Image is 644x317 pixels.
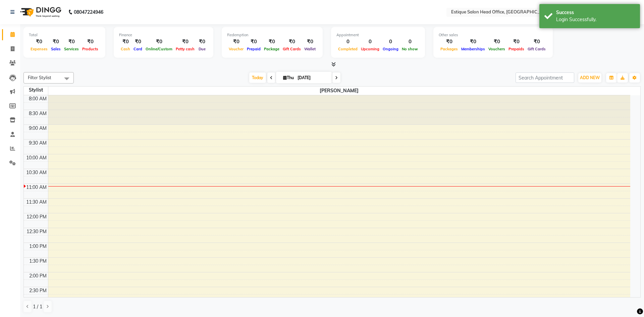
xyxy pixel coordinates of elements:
[197,47,207,51] span: Due
[24,87,48,94] div: Stylist
[303,47,317,51] span: Wallet
[249,72,266,83] span: Today
[460,38,487,46] div: ₹0
[262,38,281,46] div: ₹0
[487,38,507,46] div: ₹0
[25,228,48,235] div: 12:30 PM
[62,38,80,46] div: ₹0
[526,47,547,51] span: Gift Cards
[507,47,526,51] span: Prepaids
[62,47,80,51] span: Services
[119,38,132,46] div: ₹0
[28,258,48,265] div: 1:30 PM
[119,32,208,38] div: Finance
[556,9,635,16] div: Success
[439,38,460,46] div: ₹0
[29,38,49,46] div: ₹0
[487,47,507,51] span: Vouchers
[49,38,62,46] div: ₹0
[296,73,329,83] input: 2025-09-04
[336,47,359,51] span: Completed
[196,38,208,46] div: ₹0
[28,287,48,294] div: 2:30 PM
[17,3,63,21] img: logo
[25,213,48,220] div: 12:00 PM
[132,38,144,46] div: ₹0
[245,38,262,46] div: ₹0
[400,47,420,51] span: No show
[33,303,42,310] span: 1 / 1
[336,38,359,46] div: 0
[556,16,635,23] div: Login Successfully.
[119,47,132,51] span: Cash
[28,243,48,250] div: 1:00 PM
[227,38,245,46] div: ₹0
[25,184,48,191] div: 11:00 AM
[48,87,631,95] span: [PERSON_NAME]
[80,38,100,46] div: ₹0
[507,38,526,46] div: ₹0
[439,32,547,38] div: Other sales
[381,47,400,51] span: Ongoing
[303,38,317,46] div: ₹0
[580,75,600,80] span: ADD NEW
[526,38,547,46] div: ₹0
[245,47,262,51] span: Prepaid
[28,125,48,132] div: 9:00 AM
[29,32,100,38] div: Total
[29,47,49,51] span: Expenses
[144,47,174,51] span: Online/Custom
[25,199,48,206] div: 11:30 AM
[49,47,62,51] span: Sales
[25,169,48,176] div: 10:30 AM
[516,72,574,83] input: Search Appointment
[28,140,48,147] div: 9:30 AM
[262,47,281,51] span: Package
[227,47,245,51] span: Voucher
[336,32,420,38] div: Appointment
[132,47,144,51] span: Card
[359,47,381,51] span: Upcoming
[174,38,196,46] div: ₹0
[28,95,48,102] div: 8:00 AM
[80,47,100,51] span: Products
[400,38,420,46] div: 0
[28,110,48,117] div: 8:30 AM
[25,154,48,161] div: 10:00 AM
[281,47,303,51] span: Gift Cards
[281,38,303,46] div: ₹0
[281,75,296,80] span: Thu
[227,32,317,38] div: Redemption
[174,47,196,51] span: Petty cash
[381,38,400,46] div: 0
[74,3,103,21] b: 08047224946
[359,38,381,46] div: 0
[460,47,487,51] span: Memberships
[439,47,460,51] span: Packages
[28,272,48,279] div: 2:00 PM
[144,38,174,46] div: ₹0
[28,75,51,80] span: Filter Stylist
[578,73,601,83] button: ADD NEW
